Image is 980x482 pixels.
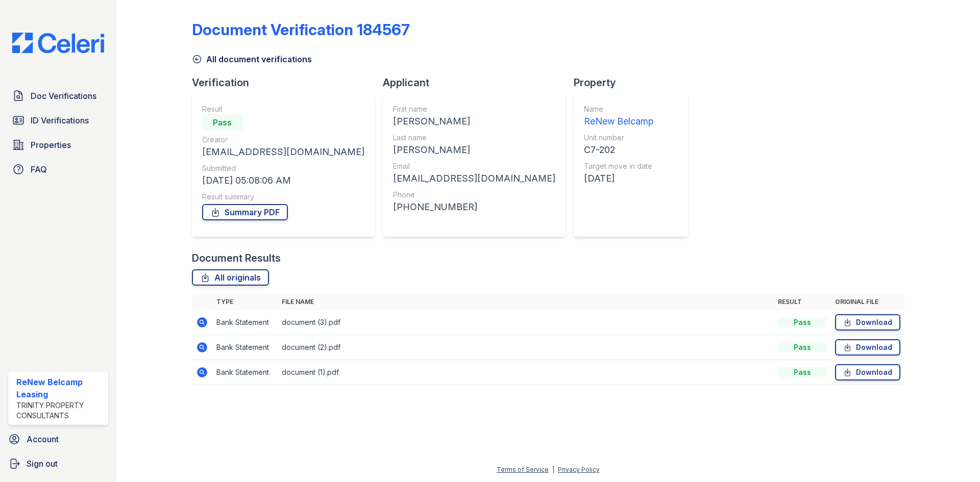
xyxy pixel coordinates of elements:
[383,75,574,90] div: Applicant
[584,114,653,129] div: ReNew Belcamp
[192,75,383,90] div: Verification
[584,133,653,143] div: Unit number
[202,104,364,114] div: Result
[192,53,312,65] a: All document verifications
[393,104,555,114] div: First name
[393,133,555,143] div: Last name
[31,163,47,175] span: FAQ
[778,367,827,377] div: Pass
[202,173,364,188] div: [DATE] 05:08:06 AM
[4,453,112,474] a: Sign out
[27,458,58,470] span: Sign out
[835,364,900,380] a: Download
[831,294,904,310] th: Original file
[8,135,108,155] a: Properties
[937,441,970,472] iframe: chat widget
[192,251,281,265] div: Document Results
[393,171,555,186] div: [EMAIL_ADDRESS][DOMAIN_NAME]
[497,466,549,473] a: Terms of Service
[393,200,555,214] div: [PHONE_NUMBER]
[202,192,364,202] div: Result summary
[4,429,112,449] a: Account
[31,139,71,151] span: Properties
[212,310,278,335] td: Bank Statement
[202,135,364,145] div: Creator
[584,143,653,157] div: C7-202
[778,342,827,352] div: Pass
[4,33,112,53] img: CE_Logo_Blue-a8612792a0a2168367f1c8372b55b34899dd931a85d93a1a3d3e32e68fde9ad4.png
[202,114,243,131] div: Pass
[393,161,555,171] div: Email
[835,314,900,331] a: Download
[278,335,774,360] td: document (2).pdf
[8,110,108,131] a: ID Verifications
[212,294,278,310] th: Type
[202,145,364,159] div: [EMAIL_ADDRESS][DOMAIN_NAME]
[8,86,108,106] a: Doc Verifications
[584,104,653,114] div: Name
[278,360,774,385] td: document (1).pdf
[584,104,653,129] a: Name ReNew Belcamp
[584,171,653,186] div: [DATE]
[278,310,774,335] td: document (3).pdf
[212,335,278,360] td: Bank Statement
[278,294,774,310] th: File name
[16,376,104,400] div: ReNew Belcamp Leasing
[778,317,827,327] div: Pass
[192,269,269,286] a: All originals
[212,360,278,385] td: Bank Statement
[8,159,108,180] a: FAQ
[202,204,288,220] a: Summary PDF
[584,161,653,171] div: Target move in date
[393,114,555,129] div: [PERSON_NAME]
[393,190,555,200] div: Phone
[16,400,104,421] div: Trinity Property Consultants
[192,20,410,39] div: Document Verification 184567
[202,163,364,173] div: Submitted
[558,466,600,473] a: Privacy Policy
[31,114,89,126] span: ID Verifications
[574,75,696,90] div: Property
[774,294,831,310] th: Result
[393,143,555,157] div: [PERSON_NAME]
[835,339,900,356] a: Download
[27,433,59,445] span: Account
[552,466,554,473] div: |
[31,90,96,102] span: Doc Verifications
